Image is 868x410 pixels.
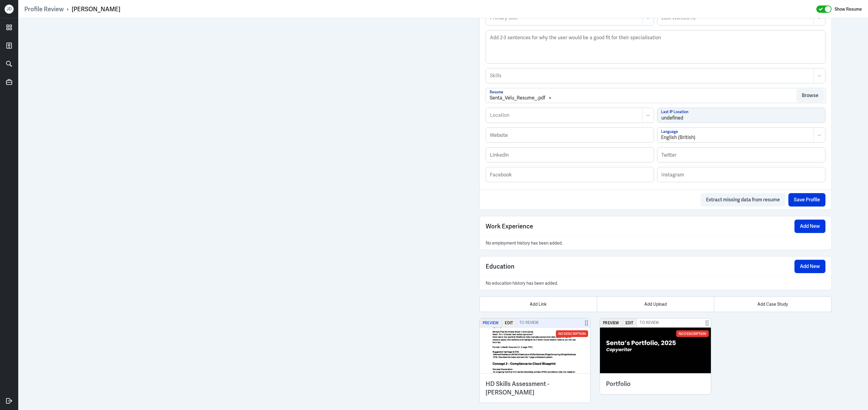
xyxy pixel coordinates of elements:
input: Facebook [486,167,654,182]
p: › [64,5,72,13]
p: No education history has been added. [486,280,825,287]
div: J D [5,5,14,14]
div: [PERSON_NAME] [72,5,120,13]
button: Add New [794,260,825,273]
label: Show Resume [835,5,862,13]
input: Last IP Location [657,108,825,123]
button: Preview [600,318,622,327]
span: Education [486,262,515,271]
div: Add Link [480,297,597,312]
div: Senta_Velu_Resume_.pdf [490,94,545,102]
button: Save Profile [788,193,825,207]
p: No employment history has been added. [486,239,825,247]
div: Add Upload [597,297,714,312]
a: Profile Review [24,5,64,13]
h3: HD Skills Assessment - [PERSON_NAME] [486,380,584,397]
div: Add Case Study [714,297,831,312]
input: Instagram [657,167,825,182]
button: Edit [502,318,516,327]
button: Browse [796,89,824,102]
input: Twitter [657,148,825,162]
span: To Review [516,318,542,327]
input: Linkedin [486,148,654,162]
button: Edit [622,318,637,327]
span: Work Experience [486,222,533,231]
span: To Review [637,318,662,327]
div: No Description [556,330,588,337]
button: Extract missing data from resume [701,193,785,207]
button: Preview [480,318,502,327]
button: Add New [794,220,825,233]
h3: Portfolio [606,380,704,388]
input: Website [486,128,654,142]
div: No Description [676,330,708,337]
iframe: https://ppcdn.hiredigital.com/register/1bf2fe2a/resumes/549178128/Senta_Velu_Resume_.pdf?Expires=... [54,24,407,404]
